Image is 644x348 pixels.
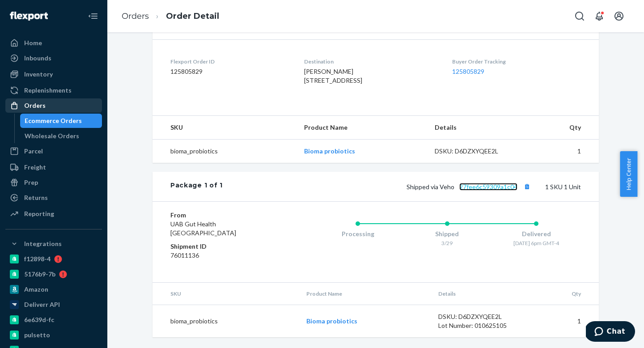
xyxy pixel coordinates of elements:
dd: 125805829 [170,67,290,76]
a: f12898-4 [5,252,102,266]
ol: breadcrumbs [114,3,226,30]
dt: From [170,211,277,220]
span: UAB Gut Health [GEOGRAPHIC_DATA] [170,220,236,237]
a: Inventory [5,67,102,81]
div: Returns [24,193,48,202]
button: Open account menu [610,7,628,25]
button: Copy tracking number [521,181,533,192]
div: Home [24,38,42,47]
div: DSKU: D6DZXYQEE2L [435,147,519,156]
div: Ecommerce Orders [25,116,82,125]
iframe: Opens a widget where you can chat to one of our agents [586,321,635,344]
div: Freight [24,163,46,172]
a: Order Detail [166,11,219,21]
td: 1 [529,305,599,338]
a: 5176b9-7b [5,267,102,281]
a: Inbounds [5,51,102,65]
a: 27fee6c59309a1c04 [459,183,517,191]
a: Amazon [5,282,102,297]
a: Freight [5,160,102,174]
div: Replenishments [24,86,72,95]
td: bioma_probiotics [153,305,299,338]
th: Qty [529,283,599,305]
div: [DATE] 6pm GMT-4 [491,239,581,247]
a: Parcel [5,144,102,158]
div: Wholesale Orders [25,132,79,140]
th: Product Name [299,283,431,305]
a: Returns [5,191,102,205]
div: Package 1 of 1 [170,181,223,192]
dd: 76011136 [170,251,277,260]
div: Inventory [24,70,53,79]
th: Qty [525,116,599,140]
a: Deliverr API [5,297,102,312]
div: Inbounds [24,54,51,63]
span: Shipped via Veho [407,183,533,191]
a: Reporting [5,207,102,221]
div: DSKU: D6DZXYQEE2L [438,312,522,321]
img: Flexport logo [10,12,48,21]
div: Amazon [24,285,48,294]
th: Details [431,283,530,305]
dt: Buyer Order Tracking [452,58,581,65]
a: Orders [122,11,149,21]
dt: Destination [304,58,437,65]
a: Replenishments [5,83,102,98]
dt: Shipment ID [170,242,277,251]
div: Orders [24,101,46,110]
div: Delivered [491,229,581,238]
td: 1 [525,140,599,163]
div: Integrations [24,239,62,248]
a: Prep [5,175,102,190]
div: Reporting [24,209,54,218]
div: 5176b9-7b [24,270,55,279]
div: Deliverr API [24,300,60,309]
th: Product Name [297,116,427,140]
a: Bioma probiotics [304,147,355,155]
a: 125805829 [452,68,484,75]
th: Details [428,116,526,140]
button: Help Center [620,151,637,197]
button: Close Navigation [84,7,102,25]
div: Prep [24,178,38,187]
th: SKU [153,283,299,305]
div: 3/29 [402,239,492,247]
th: SKU [153,116,297,140]
button: Open Search Box [571,7,589,25]
div: Shipped [402,229,492,238]
div: 6e639d-fc [24,315,54,324]
a: pulsetto [5,328,102,342]
td: bioma_probiotics [153,140,297,163]
a: Orders [5,98,102,113]
button: Integrations [5,237,102,251]
div: 1 SKU 1 Unit [223,181,581,192]
div: Lot Number: 010625105 [438,321,522,330]
a: Wholesale Orders [20,129,102,143]
div: f12898-4 [24,255,51,263]
dt: Flexport Order ID [170,58,290,65]
a: 6e639d-fc [5,313,102,327]
button: Open notifications [590,7,608,25]
a: Ecommerce Orders [20,114,102,128]
a: Bioma probiotics [306,317,357,325]
span: [PERSON_NAME] [STREET_ADDRESS] [304,68,362,84]
a: Home [5,36,102,50]
div: Parcel [24,147,43,156]
div: pulsetto [24,331,50,340]
div: Processing [313,229,402,238]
